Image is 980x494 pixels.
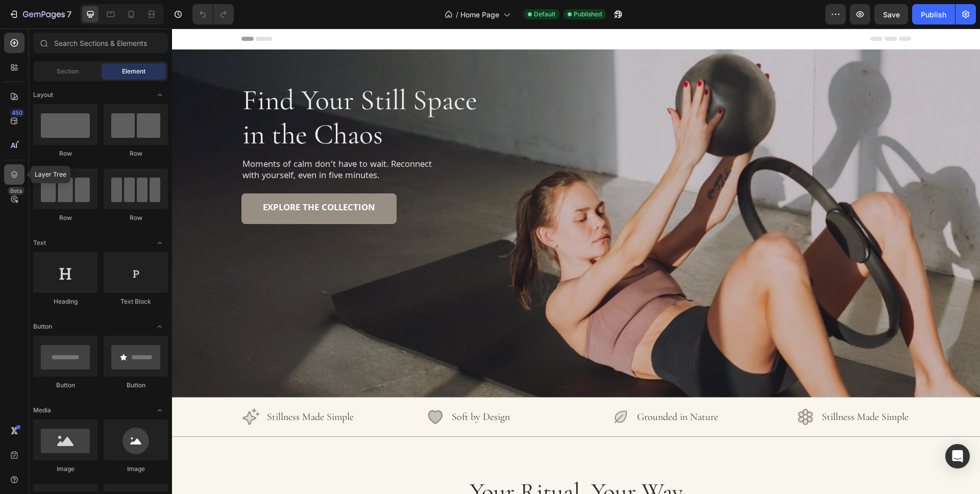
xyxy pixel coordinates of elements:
span: Element [122,67,145,76]
button: Save [874,4,908,24]
div: Image [104,464,168,474]
div: Publish [921,9,946,20]
span: Button [33,322,52,331]
span: Section [57,67,79,76]
span: Toggle open [152,235,168,251]
span: Toggle open [152,318,168,335]
div: 450 [10,109,24,117]
span: Layout [33,90,53,100]
span: / [456,9,458,20]
p: 7 [67,8,71,20]
div: Row [33,213,97,223]
input: Search Sections & Elements [33,33,168,53]
h2: Stillness Made Simple [649,381,738,396]
span: Published [574,10,602,19]
div: Row [33,149,97,158]
span: Save [883,10,900,19]
button: Publish [912,4,955,24]
iframe: Design area [172,29,980,494]
div: Heading [33,297,97,306]
span: Toggle open [152,402,168,418]
span: Home Page [460,9,499,20]
h2: Soft by Design [279,381,339,396]
h2: Grounded in Nature [464,381,547,396]
div: Undo/Redo [192,4,234,24]
div: Beta [8,187,24,195]
div: Open Intercom Messenger [945,444,970,468]
span: Default [534,10,555,19]
div: Button [104,381,168,390]
div: Button [33,381,97,390]
div: Row [104,213,168,223]
span: Media [33,406,51,415]
div: Row [104,149,168,158]
span: Toggle open [152,87,168,103]
h2: Your Ritual, Your Way [12,448,796,480]
div: Text Block [104,297,168,306]
div: Image [33,464,97,474]
button: 7 [4,4,76,24]
span: Text [33,238,46,248]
